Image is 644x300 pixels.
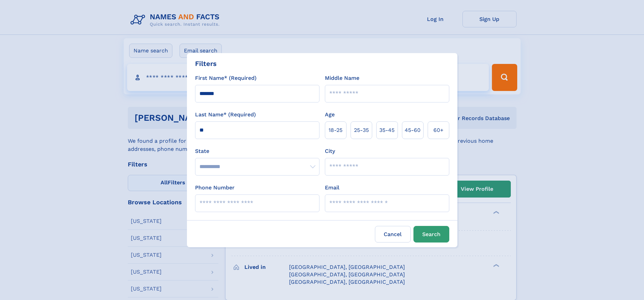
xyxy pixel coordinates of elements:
label: Email [325,184,339,192]
span: 60+ [433,126,444,134]
span: 45‑60 [405,126,421,134]
label: Phone Number [195,184,235,192]
label: Last Name* (Required) [195,111,256,119]
label: First Name* (Required) [195,74,257,82]
label: Age [325,111,335,119]
span: 18‑25 [329,126,342,134]
span: 35‑45 [379,126,395,134]
button: Search [413,226,449,243]
label: State [195,147,319,155]
span: 25‑35 [354,126,369,134]
label: Middle Name [325,74,359,82]
label: Cancel [375,226,411,243]
label: City [325,147,335,155]
div: Filters [195,59,217,69]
